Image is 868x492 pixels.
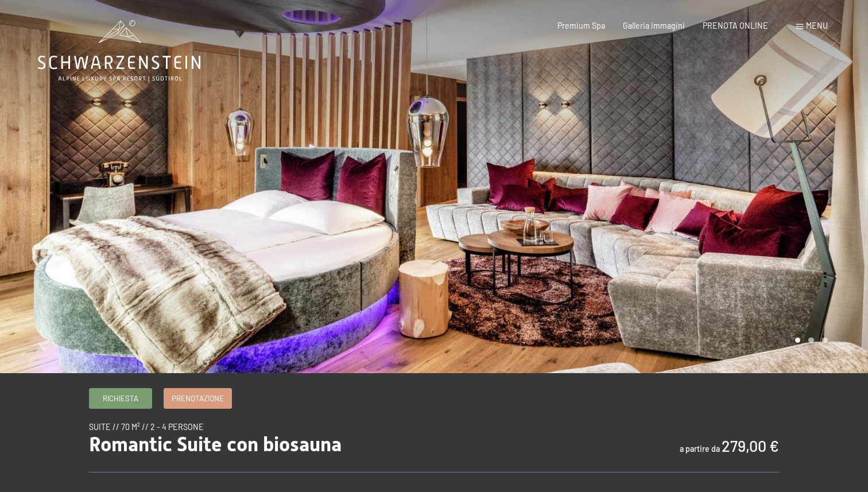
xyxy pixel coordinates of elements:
span: Romantic Suite con biosauna [89,432,342,456]
b: 279,00 € [722,436,779,455]
span: Menu [806,21,828,30]
a: Galleria immagini [623,21,685,30]
a: Prenotazione [164,389,231,408]
span: Richiesta [103,393,138,404]
a: PRENOTA ONLINE [703,21,768,30]
span: suite // 70 m² // 2 - 4 persone [89,422,204,432]
a: Richiesta [90,389,152,408]
span: a partire da [680,444,720,454]
span: Prenotazione [172,393,224,404]
a: Premium Spa [557,21,605,30]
